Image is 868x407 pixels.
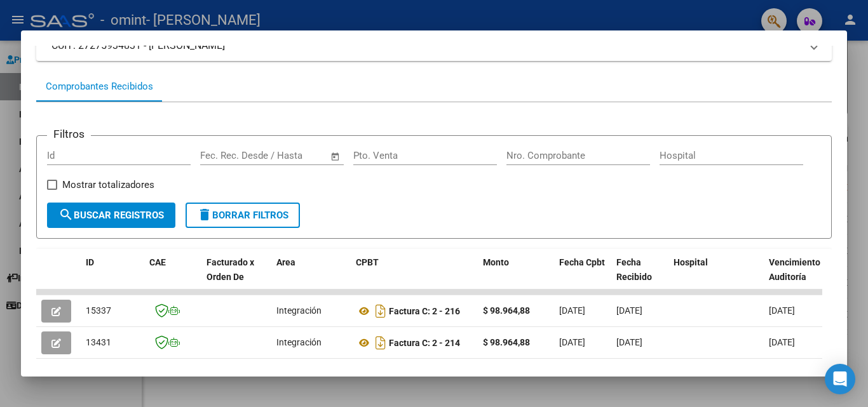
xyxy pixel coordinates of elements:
[483,257,509,267] span: Monto
[58,210,164,221] span: Buscar Registros
[825,364,855,394] div: Open Intercom Messenger
[616,305,642,316] span: [DATE]
[200,150,241,161] input: Start date
[253,150,315,161] input: End date
[197,207,212,222] mat-icon: delete
[47,126,91,142] h3: Filtros
[554,249,611,305] datatable-header-cell: Fecha Cpbt
[616,257,652,282] span: Fecha Recibido
[197,210,288,221] span: Borrar Filtros
[36,30,832,61] mat-expansion-panel-header: CUIT: 27275934831 - [PERSON_NAME]
[616,337,642,347] span: [DATE]
[483,337,530,347] strong: $ 98.964,88
[674,257,708,267] span: Hospital
[47,203,175,228] button: Buscar Registros
[81,249,144,305] datatable-header-cell: ID
[58,207,74,222] mat-icon: search
[86,337,111,347] span: 13431
[207,257,254,282] span: Facturado x Orden De
[478,249,554,305] datatable-header-cell: Monto
[276,305,322,316] span: Integración
[271,249,351,305] datatable-header-cell: Area
[372,333,389,353] i: Descargar documento
[668,249,764,305] datatable-header-cell: Hospital
[46,79,153,94] div: Comprobantes Recibidos
[559,257,605,267] span: Fecha Cpbt
[201,249,271,305] datatable-header-cell: Facturado x Orden De
[372,301,389,321] i: Descargar documento
[611,249,668,305] datatable-header-cell: Fecha Recibido
[769,337,795,347] span: [DATE]
[86,305,111,316] span: 15337
[276,257,295,267] span: Area
[559,337,585,347] span: [DATE]
[356,257,379,267] span: CPBT
[389,306,460,316] strong: Factura C: 2 - 216
[276,337,322,347] span: Integración
[483,305,530,316] strong: $ 98.964,88
[769,305,795,316] span: [DATE]
[86,257,94,267] span: ID
[329,149,343,164] button: Open calendar
[186,203,300,228] button: Borrar Filtros
[51,38,801,53] mat-panel-title: CUIT: 27275934831 - [PERSON_NAME]
[389,338,460,348] strong: Factura C: 2 - 214
[769,257,820,282] span: Vencimiento Auditoría
[149,257,166,267] span: CAE
[351,249,478,305] datatable-header-cell: CPBT
[764,249,821,305] datatable-header-cell: Vencimiento Auditoría
[144,249,201,305] datatable-header-cell: CAE
[559,305,585,316] span: [DATE]
[62,177,154,192] span: Mostrar totalizadores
